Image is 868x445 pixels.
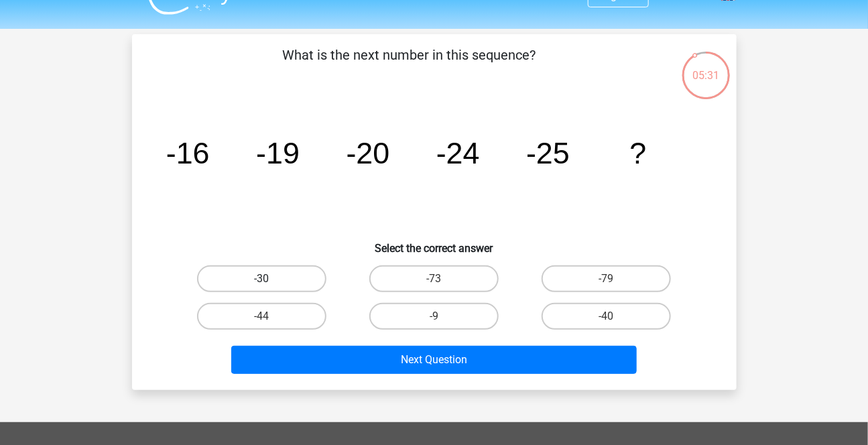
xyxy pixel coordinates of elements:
[526,136,570,170] tspan: -25
[542,265,671,292] label: -79
[369,303,499,330] label: -9
[369,265,499,292] label: -73
[436,136,479,170] tspan: -24
[153,45,665,85] p: What is the next number in this sequence?
[153,231,715,255] h6: Select the correct answer
[256,136,300,170] tspan: -19
[629,136,646,170] tspan: ?
[166,136,209,170] tspan: -16
[542,303,671,330] label: -40
[197,265,326,292] label: -30
[346,136,389,170] tspan: -20
[231,346,637,374] button: Next Question
[197,303,326,330] label: -44
[681,50,731,84] div: 05:31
